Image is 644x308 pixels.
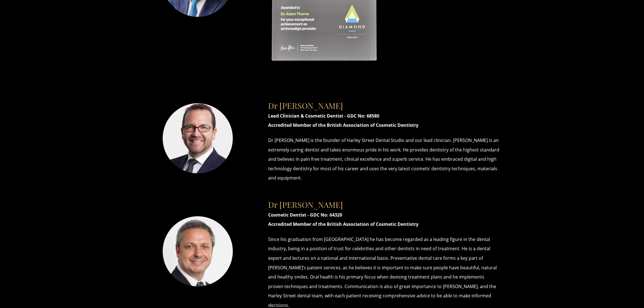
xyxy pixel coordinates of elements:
[268,95,500,111] h3: Dr [PERSON_NAME]
[268,194,500,210] h3: Dr [PERSON_NAME]
[268,111,500,130] p: Lead Clinician & Cosmetic Dentist - GDC No: 68580 Accredited Member of the British Association of...
[268,210,500,229] p: Cosmetic Dentist - GDC No: 64320 Accredited Member of the British Association of Cosmetic Dentistry
[268,136,500,183] p: Dr [PERSON_NAME] is the founder of Harley Street Dental Studio and our lead clinician. [PERSON_NA...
